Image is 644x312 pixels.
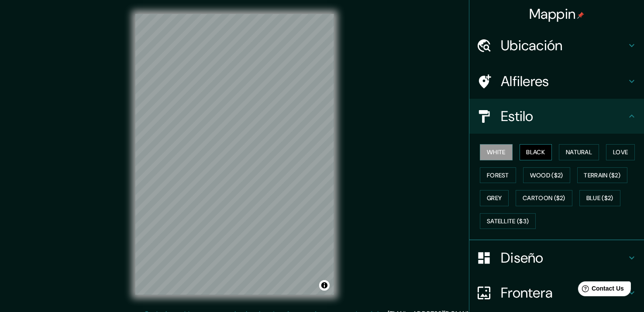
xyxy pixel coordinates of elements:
[529,5,585,23] h4: Mappin
[480,190,509,206] button: Grey
[469,28,644,63] div: Ubicación
[501,107,627,125] h4: Estilo
[579,190,620,206] button: Blue ($2)
[469,64,644,99] div: Alfileres
[606,144,635,160] button: Love
[501,37,627,54] h4: Ubicación
[566,278,634,302] iframe: Help widget launcher
[520,144,552,160] button: Black
[523,167,570,184] button: Wood ($2)
[480,144,513,160] button: White
[559,144,599,160] button: Natural
[135,14,334,295] canvas: Map
[480,213,536,229] button: Satellite ($3)
[516,190,572,206] button: Cartoon ($2)
[480,167,516,184] button: Forest
[469,99,644,134] div: Estilo
[501,284,627,302] h4: Frontera
[577,12,584,19] img: pin-icon.png
[469,275,644,310] div: Frontera
[577,167,628,184] button: Terrain ($2)
[501,249,627,267] h4: Diseño
[319,280,330,291] button: Toggle attribution
[501,73,627,90] h4: Alfileres
[469,240,644,275] div: Diseño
